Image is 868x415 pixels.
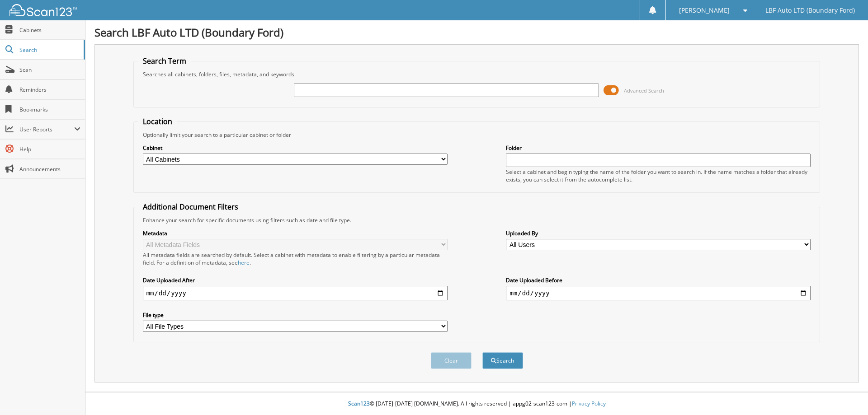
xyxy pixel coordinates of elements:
[143,276,448,284] label: Date Uploaded After
[19,145,80,153] span: Help
[506,144,811,152] label: Folder
[506,276,811,284] label: Date Uploaded Before
[138,56,191,66] legend: Search Term
[138,70,816,78] div: Searches all cabinets, folders, files, metadata, and keywords
[143,286,448,300] input: start
[506,168,811,183] div: Select a cabinet and begin typing the name of the folder you want to search in. If the name match...
[624,87,664,94] span: Advanced Search
[19,106,80,113] span: Bookmarks
[138,202,243,212] legend: Additional Document Filters
[572,400,606,407] a: Privacy Policy
[19,66,80,74] span: Scan
[19,26,80,34] span: Cabinets
[143,251,448,266] div: All metadata fields are searched by default. Select a cabinet with metadata to enable filtering b...
[348,400,370,407] span: Scan123
[85,393,868,415] div: © [DATE]-[DATE] [DOMAIN_NAME]. All rights reserved | appg02-scan123-com |
[823,372,868,415] iframe: Chat Widget
[143,311,448,319] label: File type
[138,117,177,126] legend: Location
[19,46,79,54] span: Search
[138,216,816,224] div: Enhance your search for specific documents using filters such as date and file type.
[94,25,859,40] h1: Search LBF Auto LTD (Boundary Ford)
[765,8,855,13] span: LBF Auto LTD (Boundary Ford)
[143,229,448,237] label: Metadata
[506,229,811,237] label: Uploaded By
[679,8,730,13] span: [PERSON_NAME]
[9,4,77,16] img: scan123-logo-white.svg
[138,131,816,139] div: Optionally limit your search to a particular cabinet or folder
[19,126,74,133] span: User Reports
[19,86,80,93] span: Reminders
[19,165,80,173] span: Announcements
[238,259,250,266] a: here
[506,286,811,300] input: end
[143,144,448,152] label: Cabinet
[482,352,523,369] button: Search
[431,352,472,369] button: Clear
